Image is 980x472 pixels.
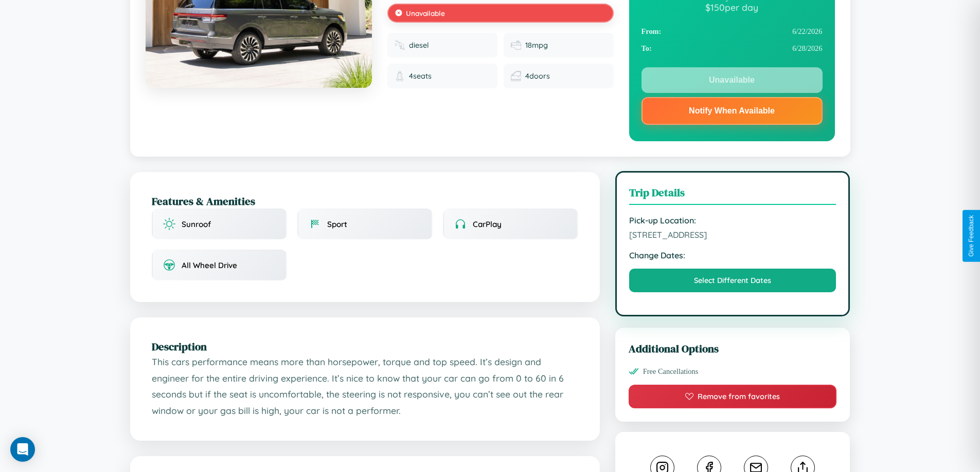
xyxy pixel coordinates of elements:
[642,27,662,36] strong: From:
[473,219,502,229] span: CarPlay
[629,185,836,205] h3: Trip Details
[406,9,445,17] span: Unavailable
[409,41,429,50] span: diesel
[629,385,837,408] button: Remove from favorites
[642,2,823,13] div: $ 150 per day
[152,339,578,354] h2: Description
[629,250,836,260] strong: Change Dates:
[10,437,35,462] div: Open Intercom Messenger
[968,215,975,257] div: Give Feedback
[511,71,521,81] img: Doors
[511,40,521,50] img: Fuel efficiency
[327,219,347,229] span: Sport
[395,71,405,81] img: Seats
[642,67,823,93] button: Unavailable
[629,341,837,356] h3: Additional Options
[182,260,237,270] span: All Wheel Drive
[182,219,211,229] span: Sunroof
[525,71,550,81] span: 4 doors
[409,71,432,81] span: 4 seats
[525,41,548,50] span: 18 mpg
[629,269,836,292] button: Select Different Dates
[642,44,652,53] strong: To:
[152,194,578,209] h2: Features & Amenities
[629,215,836,225] strong: Pick-up Location:
[642,97,823,125] button: Notify When Available
[642,23,823,40] div: 6 / 22 / 2026
[152,354,578,419] p: This cars performance means more than horsepower, torque and top speed. It’s design and engineer ...
[643,367,699,376] span: Free Cancellations
[642,40,823,57] div: 6 / 28 / 2026
[395,40,405,50] img: Fuel type
[629,230,836,240] span: [STREET_ADDRESS]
